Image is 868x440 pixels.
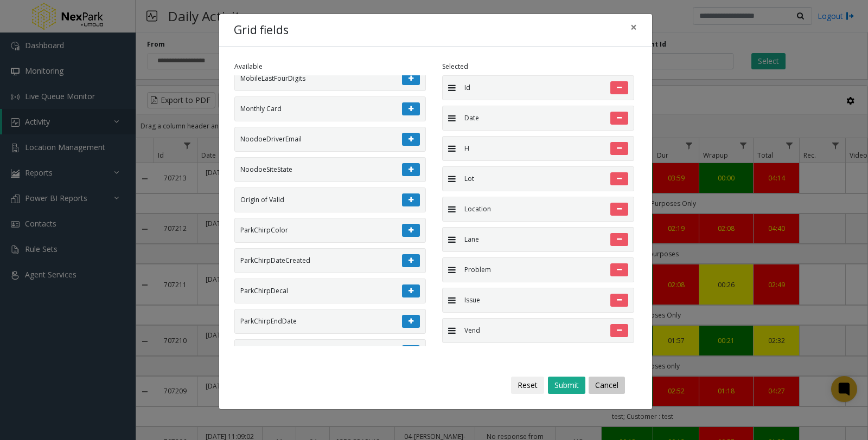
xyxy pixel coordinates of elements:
[548,377,585,394] button: Submit
[234,279,426,303] li: ParkChirpDecal
[234,339,426,364] li: ParkChirpLicensePlateNumber
[234,66,426,91] li: MobileLastFourDigits
[442,257,634,282] li: Problem
[234,157,426,182] li: NoodoeSiteState
[623,14,644,41] button: Close
[442,106,634,131] li: Date
[234,62,263,72] label: Available
[442,197,634,222] li: Location
[630,20,637,35] span: ×
[589,377,625,394] button: Cancel
[234,96,426,121] li: Monthly Card
[442,227,634,252] li: Lane
[442,318,634,343] li: Vend
[442,62,468,72] label: Selected
[234,127,426,152] li: NoodoeDriverEmail
[511,377,544,394] button: Reset
[234,22,289,39] h4: Grid fields
[442,166,634,191] li: Lot
[234,218,426,243] li: ParkChirpColor
[442,288,634,313] li: Issue
[234,309,426,334] li: ParkChirpEndDate
[234,248,426,273] li: ParkChirpDateCreated
[234,187,426,212] li: Origin of Valid
[442,136,634,161] li: H
[442,75,634,100] li: Id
